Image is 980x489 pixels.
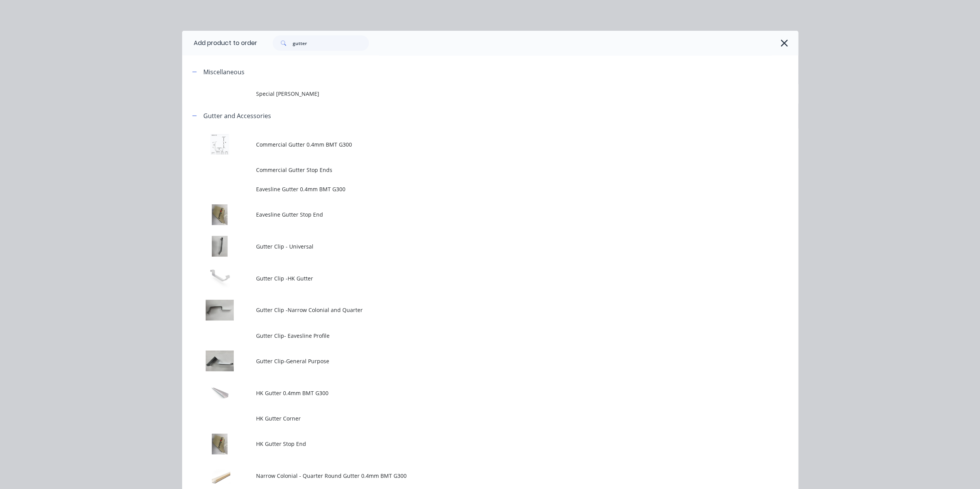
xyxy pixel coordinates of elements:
[256,306,690,314] span: Gutter Clip -Narrow Colonial and Quarter
[203,111,271,120] div: Gutter and Accessories
[293,35,369,51] input: Search...
[256,140,690,149] span: Commercial Gutter 0.4mm BMT G300
[256,332,690,340] span: Gutter Clip- Eavesline Profile
[256,440,690,448] span: HK Gutter Stop End
[256,242,690,250] span: Gutter Clip - Universal
[256,357,690,365] span: Gutter Clip-General Purpose
[256,210,690,219] span: Eavesline Gutter Stop End
[203,67,245,77] div: Miscellaneous
[256,389,690,397] span: HK Gutter 0.4mm BMT G300
[256,185,690,193] span: Eavesline Gutter 0.4mm BMT G300
[256,414,690,422] span: HK Gutter Corner
[182,31,257,55] div: Add product to order
[256,90,690,98] span: Special [PERSON_NAME]
[256,472,690,480] span: Narrow Colonial - Quarter Round Gutter 0.4mm BMT G300
[256,274,690,282] span: Gutter Clip -HK Gutter
[256,166,690,174] span: Commercial Gutter Stop Ends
